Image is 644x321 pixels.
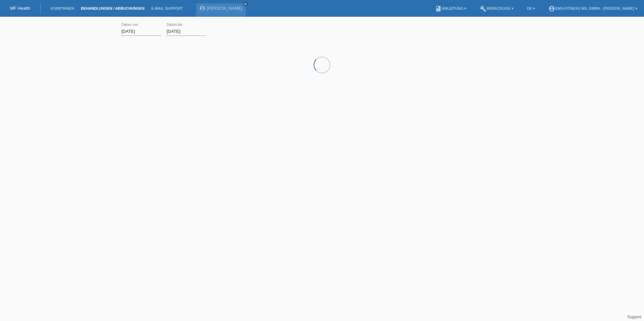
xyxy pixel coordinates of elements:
a: Behandlungen / Abbuchungen [77,6,148,10]
i: account_circle [548,5,555,12]
a: MF Health [10,6,30,11]
i: book [435,5,442,12]
a: [PERSON_NAME] [207,6,243,11]
a: bookAnleitung ▾ [432,6,470,10]
a: DE ▾ [524,6,538,10]
i: close [244,2,247,6]
a: close [243,2,248,6]
a: Kund*innen [47,6,77,10]
a: E-Mail Support [148,6,186,10]
a: Support [627,315,641,319]
i: build [480,5,486,12]
a: buildWerkzeuge ▾ [476,6,517,10]
a: account_circleEMS-Fitness Wil GmbH - [PERSON_NAME] ▾ [545,6,641,10]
